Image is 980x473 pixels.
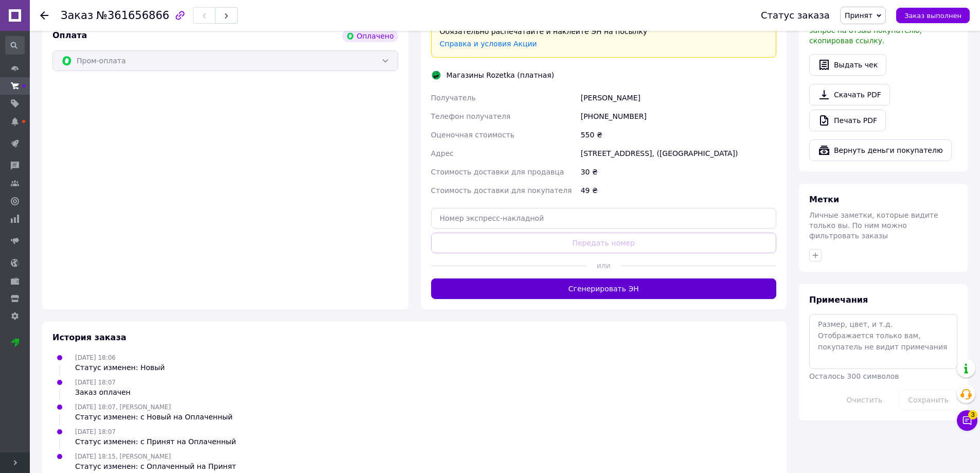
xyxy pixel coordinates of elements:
[75,362,165,373] div: Статус изменен: Новый
[809,195,839,204] span: Метки
[431,278,777,299] button: Сгенерировать ЭН
[579,144,778,163] div: [STREET_ADDRESS], ([GEOGRAPHIC_DATA])
[431,94,476,102] span: Получатель
[440,26,768,37] div: Обязательно распечатайте и наклейте ЭН на посылку
[40,10,48,21] div: Вернуться назад
[431,208,777,229] input: Номер экспресс-накладной
[809,295,868,305] span: Примечания
[431,186,572,195] span: Стоимость доставки для покупателя
[904,12,961,20] span: Заказ выполнен
[431,131,515,139] span: Оценочная стоимость
[579,126,778,144] div: 550 ₴
[75,379,116,386] span: [DATE] 18:07
[809,110,886,131] a: Печать PDF
[75,412,233,422] div: Статус изменен: с Новый на Оплаченный
[75,354,116,361] span: [DATE] 18:06
[809,139,952,161] button: Вернуть деньги покупателю
[809,16,950,45] span: У вас есть 30 дней, чтобы отправить запрос на отзыв покупателю, скопировав ссылку.
[61,9,93,22] span: Заказ
[809,84,890,106] a: Скачать PDF
[761,10,830,21] div: Статус заказа
[52,332,127,342] span: История заказа
[809,372,899,380] span: Осталось 300 символов
[431,168,564,176] span: Стоимость доставки для продавца
[75,404,171,411] span: [DATE] 18:07, [PERSON_NAME]
[579,107,778,126] div: [PHONE_NUMBER]
[845,11,872,20] span: Принят
[896,8,970,23] button: Заказ выполнен
[957,410,977,431] button: Чат с покупателем3
[52,30,87,40] span: Оплата
[75,387,131,397] div: Заказ оплачен
[809,211,938,240] span: Личные заметки, которые видите только вы. По ним можно фильтровать заказы
[75,461,236,471] div: Статус изменен: с Оплаченный на Принят
[96,9,169,22] span: №361656866
[968,410,977,419] span: 3
[431,112,511,120] span: Телефон получателя
[579,89,778,107] div: [PERSON_NAME]
[586,260,621,271] span: или
[579,163,778,181] div: 30 ₴
[431,149,454,157] span: Адрес
[342,30,398,42] div: Оплачено
[809,54,886,76] button: Выдать чек
[75,428,116,435] span: [DATE] 18:07
[444,70,557,80] div: Магазины Rozetka (платная)
[75,453,171,460] span: [DATE] 18:15, [PERSON_NAME]
[579,181,778,200] div: 49 ₴
[75,436,236,447] div: Статус изменен: с Принят на Оплаченный
[440,40,537,48] a: Справка и условия Акции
